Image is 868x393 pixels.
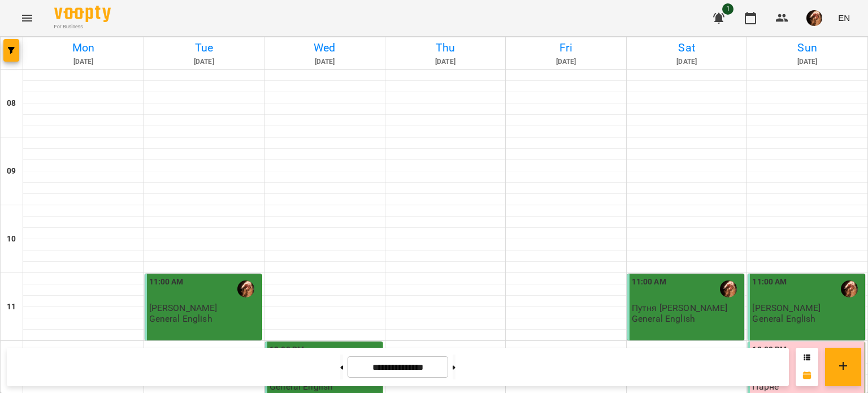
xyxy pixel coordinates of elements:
[507,57,624,67] h6: [DATE]
[752,276,787,288] label: 11:00 AM
[841,280,858,297] img: Іванків Владислава
[632,314,695,323] p: General English
[146,39,263,57] h6: Tue
[54,6,111,22] img: Voopty Logo
[632,276,666,288] label: 11:00 AM
[628,57,745,67] h6: [DATE]
[834,7,854,28] button: EN
[266,39,383,57] h6: Wed
[752,314,815,323] p: General English
[722,3,734,15] span: 1
[387,39,504,57] h6: Thu
[149,314,212,323] p: General English
[752,303,821,313] span: [PERSON_NAME]
[7,97,16,110] h6: 08
[749,57,866,67] h6: [DATE]
[7,165,16,178] h6: 09
[628,39,745,57] h6: Sat
[632,303,728,313] span: Путня [PERSON_NAME]
[806,10,822,26] img: c8e0f8f11f5ebb5948ff4c20ade7ab01.jpg
[749,39,866,57] h6: Sun
[838,12,850,24] span: EN
[7,301,16,313] h6: 11
[14,5,41,32] button: Menu
[25,57,142,67] h6: [DATE]
[7,233,16,245] h6: 10
[266,57,383,67] h6: [DATE]
[507,39,624,57] h6: Fri
[149,276,184,288] label: 11:00 AM
[237,280,254,297] img: Іванків Владислава
[387,57,504,67] h6: [DATE]
[720,280,737,297] img: Іванків Владислава
[146,57,263,67] h6: [DATE]
[149,303,218,313] span: [PERSON_NAME]
[54,23,111,31] span: For Business
[25,39,142,57] h6: Mon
